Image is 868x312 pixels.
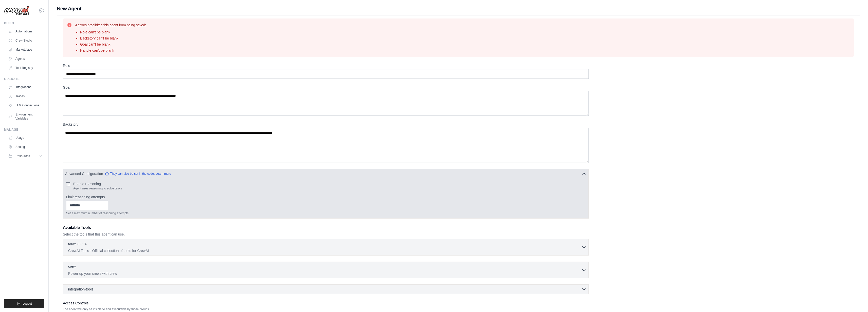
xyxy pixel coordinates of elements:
[80,42,146,47] li: Goal can't be blank
[4,21,44,25] div: Build
[4,6,29,15] img: Logo
[80,36,146,41] li: Backstory can't be blank
[65,241,586,253] button: crewai-tools CrewAI Tools - Official collection of tools for CrewAI
[73,186,122,190] p: Agent uses reasoning to solve tasks
[6,27,44,35] a: Automations
[6,64,44,72] a: Tool Registry
[66,211,585,215] p: Set a maximum number of reasoning attempts
[80,30,146,35] li: Role can't be blank
[63,169,588,178] button: Advanced Configuration They can also be set in the code. Learn more
[75,23,146,28] h3: 4 errors prohibited this agent from being saved:
[6,143,44,151] a: Settings
[63,232,589,237] p: Select the tools that this agent can use.
[68,264,76,269] p: crew
[63,307,589,311] p: The agent will only be visible to and executable by those groups.
[65,264,586,276] button: crew Power up your crews with crew
[65,287,586,292] button: integration-tools
[6,36,44,45] a: Crew Studio
[80,48,146,53] li: Handle can't be blank
[6,92,44,100] a: Traces
[68,271,581,276] p: Power up your crews with crew
[65,171,103,176] span: Advanced Configuration
[4,299,44,308] button: Logout
[105,172,171,176] a: They can also be set in the code. Learn more
[66,194,585,200] label: Limit reasoning attempts
[68,287,94,292] span: integration-tools
[68,241,87,246] p: crewai-tools
[6,83,44,91] a: Integrations
[63,122,589,127] label: Backstory
[15,154,30,158] span: Resources
[63,300,589,306] label: Access Controls
[6,152,44,160] button: Resources
[6,134,44,142] a: Usage
[6,55,44,63] a: Agents
[73,181,122,186] label: Enable reasoning
[63,85,589,90] label: Goal
[6,46,44,54] a: Marketplace
[57,5,860,12] h1: New Agent
[4,77,44,81] div: Operate
[63,225,589,231] h3: Available Tools
[63,63,589,68] label: Role
[68,248,581,253] p: CrewAI Tools - Official collection of tools for CrewAI
[23,302,32,306] span: Logout
[4,128,44,132] div: Manage
[6,110,44,123] a: Environment Variables
[6,101,44,109] a: LLM Connections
